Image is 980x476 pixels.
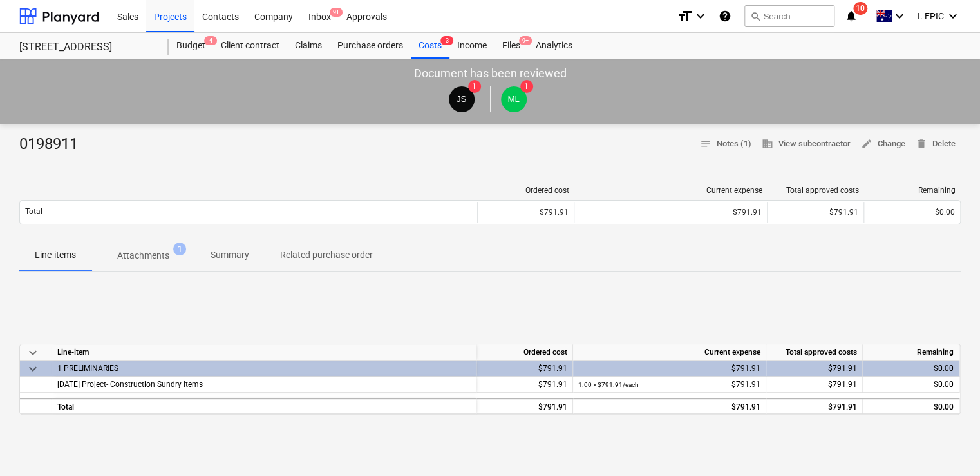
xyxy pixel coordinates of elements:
div: Remaining [863,344,959,361]
div: $791.91 [482,399,567,415]
div: $791.91 [578,377,760,393]
div: Ordered cost [476,344,573,361]
span: keyboard_arrow_down [25,361,41,377]
div: Total approved costs [766,344,863,361]
div: $791.91 [580,208,762,217]
p: Total [25,206,42,217]
div: $791.91 [578,361,760,377]
span: 9+ [330,8,343,17]
div: Current expense [573,344,766,361]
a: Purchase orders [330,33,411,59]
span: 4 [204,36,217,45]
a: Budget4 [169,33,213,59]
i: keyboard_arrow_down [892,8,907,24]
span: edit [861,138,872,150]
i: Knowledge base [719,8,731,24]
div: Files [495,33,528,59]
div: Ordered cost [483,186,569,195]
div: $0.00 [868,377,954,393]
a: Income [449,33,495,59]
span: ML [507,94,520,104]
p: Related purchase order [280,248,373,262]
a: Analytics [528,33,580,59]
p: Attachments [117,249,169,263]
i: notifications [845,8,858,24]
div: Total [52,398,476,414]
div: $0.00 [868,361,954,377]
div: 0198911 [19,134,88,155]
div: Costs [411,33,449,59]
div: [STREET_ADDRESS] [19,41,153,54]
button: Search [744,5,834,27]
span: business [762,138,773,150]
div: Matt Lebon [501,86,527,112]
span: 1 [173,243,186,255]
span: 3-01-39 Project- Construction Sundry Items [57,380,203,389]
div: $0.00 [869,208,955,217]
div: Remaining [869,186,956,195]
div: Budget [169,33,213,59]
div: $791.91 [771,377,857,393]
span: delete [916,138,927,150]
span: I. EPIC [918,11,944,21]
span: 9+ [519,36,532,45]
small: 1.00 × $791.91 / each [578,381,639,388]
span: notes [700,138,711,150]
button: View subcontractor [757,134,856,154]
i: keyboard_arrow_down [693,8,708,24]
span: Change [861,137,905,152]
p: Document has been reviewed [414,66,567,81]
span: JS [457,94,467,104]
iframe: Chat Widget [916,414,980,476]
div: $791.91 [578,399,760,415]
div: $791.91 [771,361,857,377]
button: Notes (1) [695,134,757,154]
div: Total approved costs [773,186,859,195]
span: Notes (1) [700,137,751,152]
span: keyboard_arrow_down [25,345,41,361]
span: 3 [440,36,453,45]
span: 10 [853,2,867,15]
a: Client contract [213,33,287,59]
span: View subcontractor [762,137,851,152]
a: Files9+ [495,33,528,59]
p: Summary [211,248,249,262]
div: Line-item [52,344,476,361]
a: Claims [287,33,330,59]
p: Line-items [35,248,76,262]
div: $791.91 [482,361,567,377]
div: $791.91 [773,208,858,217]
i: format_size [677,8,693,24]
span: Delete [916,137,956,152]
span: 1 [468,80,481,93]
button: Change [856,134,910,154]
button: Delete [910,134,961,154]
div: $0.00 [868,399,954,415]
span: search [750,11,760,21]
a: Costs3 [411,33,449,59]
i: keyboard_arrow_down [945,8,961,24]
div: 1 PRELIMINARIES [57,361,471,376]
div: $791.91 [482,377,567,393]
span: 1 [520,80,533,93]
div: Jacob Salta [449,86,475,112]
div: $791.91 [483,208,569,217]
div: $791.91 [771,399,857,415]
div: Current expense [580,186,762,195]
